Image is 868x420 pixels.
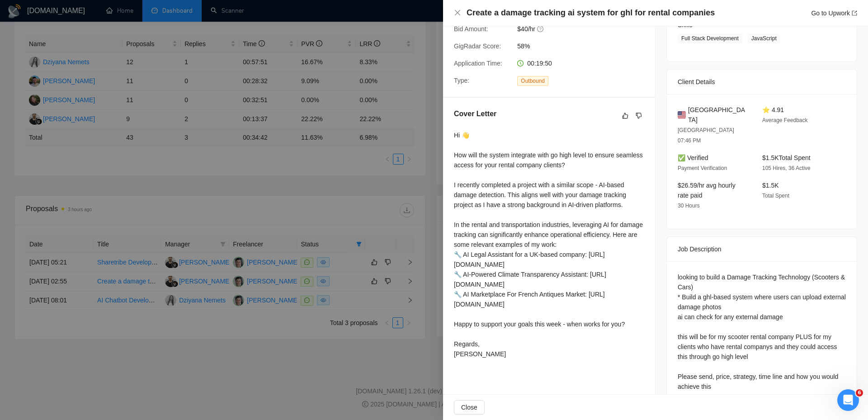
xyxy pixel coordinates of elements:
[762,154,811,161] span: $1.5K Total Spent
[636,112,642,119] span: dislike
[678,272,846,392] div: looking to build a Damage Tracking Technology (Scooters & Cars) * Build a ghl-based system where ...
[762,117,808,123] span: Average Feedback
[762,165,811,171] span: 105 Hires, 36 Active
[678,127,734,144] span: [GEOGRAPHIC_DATA] 07:46 PM
[762,106,784,113] span: ⭐ 4.91
[454,42,501,50] span: GigRadar Score:
[837,389,859,411] iframe: Intercom live chat
[678,70,846,94] div: Client Details
[688,105,748,125] span: [GEOGRAPHIC_DATA]
[762,182,779,189] span: $1.5K
[454,25,488,33] span: Bid Amount:
[622,112,628,119] span: like
[517,41,653,51] span: 58%
[811,9,857,17] a: Go to Upworkexport
[852,10,857,16] span: export
[461,402,477,412] span: Close
[678,237,846,261] div: Job Description
[527,60,552,67] span: 00:19:50
[454,109,496,119] h5: Cover Letter
[454,9,461,17] button: Close
[762,193,789,199] span: Total Spent
[454,400,485,415] button: Close
[537,25,544,33] span: question-circle
[678,165,727,171] span: Payment Verification
[620,110,631,121] button: like
[678,33,742,43] span: Full Stack Development
[856,389,863,396] span: 6
[467,7,715,19] h4: Create a damage tracking ai system for ghl for rental companies
[678,203,700,209] span: 30 Hours
[517,76,548,86] span: Outbound
[454,130,644,359] div: Hi 👋 How will the system integrate with go high level to ensure seamless access for your rental c...
[748,33,780,43] span: JavaScript
[454,60,502,67] span: Application Time:
[454,9,461,16] span: close
[454,77,469,84] span: Type:
[633,110,644,121] button: dislike
[678,110,686,120] img: 🇺🇸
[678,182,736,199] span: $26.59/hr avg hourly rate paid
[517,24,653,34] span: $40/hr
[678,154,708,161] span: ✅ Verified
[517,60,524,66] span: clock-circle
